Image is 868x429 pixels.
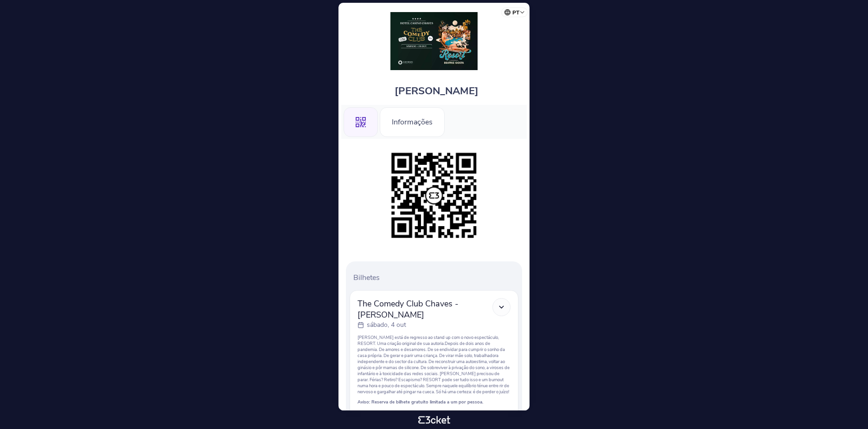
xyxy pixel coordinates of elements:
div: Informações [380,107,445,137]
span: [PERSON_NAME] [395,84,479,98]
strong: Aviso: Reserva de bilhete gratuito limitada a um por pessoa. [357,399,483,405]
p: [PERSON_NAME] está de regresso ao stand up com o novo espectáculo, RESORT. Uma criação original d... [357,334,511,395]
p: Bilhetes [353,273,518,283]
span: The Comedy Club Chaves - [PERSON_NAME] [357,298,492,320]
img: The Comedy Club Chaves - Beatriz Gosta [390,12,478,70]
p: sábado, 4 out [367,320,406,330]
img: c715325580a042ff99387c62e6dac3e0.png [387,148,481,243]
a: Informações [380,116,445,126]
